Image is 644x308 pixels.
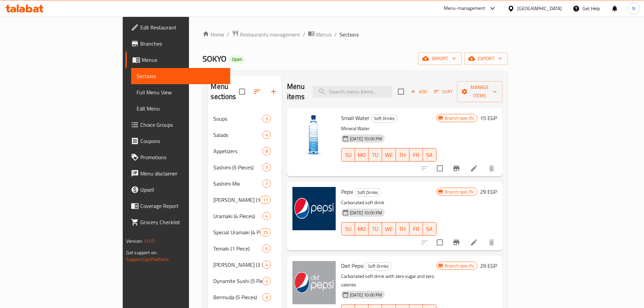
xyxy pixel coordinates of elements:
span: Menus [142,56,225,64]
span: Branch specific [442,115,477,121]
div: items [262,212,271,220]
span: Soft Drinks [371,115,397,122]
span: Full Menu View [137,88,225,96]
li: / [334,30,337,39]
span: Menu disclaimer [140,169,225,177]
span: Sashimi Mix [213,180,262,188]
a: Coupons [125,133,230,149]
div: Temaki (1 Piece) [213,244,262,253]
p: Mineral Water [341,124,436,133]
span: 4 [263,278,270,284]
span: N [632,5,635,12]
p: Carbonated soft drink [341,198,436,207]
img: Pepsi [292,187,336,230]
a: Promotions [125,149,230,165]
div: [PERSON_NAME] (1 Piece)11 [208,192,282,208]
div: Uramaki (4 Pieces)4 [208,208,282,224]
button: TU [368,222,382,236]
a: Menus [125,52,230,68]
button: SU [341,222,355,236]
span: Sashimi (5 Pieces) [213,163,262,171]
a: Edit menu item [470,238,478,246]
a: Upsell [125,182,230,198]
div: Soft Drinks [365,262,391,270]
h2: Menu items [287,81,305,102]
button: Branch-specific-item [448,234,464,251]
button: TH [396,148,409,162]
a: Edit menu item [470,164,478,172]
span: Bermuda (5 Pieces) [213,293,262,301]
span: Select section [394,85,408,99]
span: Select to update [433,161,447,175]
div: items [262,277,271,285]
span: [DATE] 10:00 PM [347,210,385,216]
span: Branches [140,40,225,48]
div: Special Uramaki (4 Pieces)25 [208,224,282,240]
img: Diet Pepsi [292,261,336,304]
span: TU [371,150,379,160]
button: import [418,52,461,65]
span: Coverage Report [140,202,225,210]
span: Promotions [140,153,225,161]
a: Choice Groups [125,117,230,133]
h6: 29 EGP [480,261,497,270]
div: Appetizers [213,147,262,155]
span: FR [412,150,420,160]
a: Menus [308,30,332,39]
button: FR [409,148,423,162]
span: 5 [263,164,270,171]
button: SA [423,222,436,236]
span: [DATE] 10:00 PM [347,292,385,298]
span: Small Water [341,113,369,123]
span: Restaurants management [240,30,300,39]
div: items [262,163,271,171]
span: Edit Restaurant [140,23,225,31]
span: Sort items [430,87,457,97]
span: Branch specific [442,263,477,269]
span: Manage items [462,83,497,100]
span: 1 [263,181,270,187]
div: Soft Drinks [354,188,381,196]
button: SU [341,148,355,162]
span: Branch specific [442,189,477,195]
span: Sort [434,88,453,96]
span: SA [426,224,434,234]
div: items [262,115,271,123]
div: Appetizers8 [208,143,282,159]
div: Dynamite Sushi (5 Pieces)4 [208,273,282,289]
span: Grocery Checklist [140,218,225,226]
div: Special Uramaki (4 Pieces) [213,228,260,236]
button: WE [382,222,396,236]
a: Restaurants management [232,30,300,39]
span: export [470,54,502,63]
span: [DATE] 10:00 PM [347,136,385,142]
span: MO [358,224,366,234]
button: delete [483,234,500,251]
span: TH [399,150,407,160]
div: Sashimi Mix1 [208,175,282,192]
span: 6 [263,245,270,252]
a: Branches [125,35,230,52]
a: Sections [131,68,230,84]
a: Edit Restaurant [125,19,230,35]
span: Salads [213,131,262,139]
a: Coverage Report [125,198,230,214]
button: Branch-specific-item [448,160,464,176]
div: Uramaki (4 Pieces) [213,212,262,220]
span: Sections [339,30,359,39]
span: Dynamite Sushi (5 Pieces) [213,277,262,285]
span: 4 [263,262,270,268]
span: TH [399,224,407,234]
div: Sashimi (5 Pieces)5 [208,159,282,175]
a: Edit Menu [131,100,230,117]
span: Choice Groups [140,121,225,129]
div: Menu-management [444,4,485,13]
span: Menus [316,30,332,39]
span: Diet Pepsi [341,261,363,271]
div: Open [229,55,245,64]
button: Sort [432,87,454,97]
span: 4 [263,132,270,138]
span: [PERSON_NAME] (3 Pieces) [213,261,262,269]
img: Small Water [292,113,336,157]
